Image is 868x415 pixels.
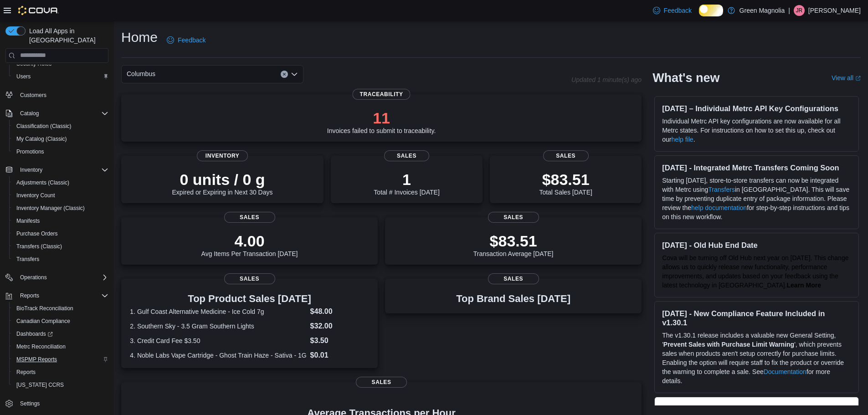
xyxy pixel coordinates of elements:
p: $83.51 [539,170,592,189]
button: Clear input [281,71,288,78]
span: Columbus [127,68,155,79]
div: Jammie Reed [794,5,805,16]
span: MSPMP Reports [16,356,57,363]
a: Dashboards [13,328,56,339]
span: Users [13,71,108,82]
span: Customers [20,92,46,99]
span: Canadian Compliance [13,316,108,327]
button: Open list of options [291,71,298,78]
a: View allExternal link [832,74,861,82]
p: $83.51 [473,232,554,250]
a: Customers [16,90,50,101]
div: Invoices failed to submit to traceability. [327,109,436,134]
span: [US_STATE] CCRS [16,381,64,389]
span: Reports [16,290,108,301]
button: Inventory Manager (Classic) [9,202,112,215]
a: Documentation [764,368,806,375]
a: Inventory Count [13,190,59,201]
a: Transfers [13,254,43,265]
a: My Catalog (Classic) [13,133,71,144]
button: BioTrack Reconciliation [9,302,112,315]
span: MSPMP Reports [13,354,108,365]
span: Promotions [16,148,44,155]
span: Classification (Classic) [16,123,72,130]
button: Classification (Classic) [9,120,112,133]
a: Manifests [13,215,43,226]
span: Inventory Count [16,192,55,199]
span: Settings [16,398,108,409]
p: 0 units / 0 g [172,170,273,189]
button: MSPMP Reports [9,353,112,366]
span: Metrc Reconciliation [13,341,108,352]
p: [PERSON_NAME] [808,5,861,16]
button: Canadian Compliance [9,315,112,328]
span: Inventory [20,166,42,174]
button: Purchase Orders [9,227,112,240]
span: Transfers [13,254,108,265]
span: Settings [20,400,40,407]
button: Customers [2,88,112,102]
span: Classification (Classic) [13,121,108,132]
span: Transfers (Classic) [13,241,108,252]
span: JR [796,5,803,16]
h3: Top Brand Sales [DATE] [456,293,570,304]
div: Total # Invoices [DATE] [374,170,439,196]
span: Dashboards [13,328,108,339]
a: Reports [13,367,39,378]
span: Traceability [353,89,411,100]
button: Manifests [9,215,112,227]
dt: 2. Southern Sky - 3.5 Gram Southern Lights [130,322,306,331]
span: Reports [16,369,36,376]
button: Reports [2,289,112,302]
button: Settings [2,397,112,410]
span: Inventory [197,150,248,161]
span: Sales [488,273,539,284]
p: Starting [DATE], store-to-store transfers can now be integrated with Metrc using in [GEOGRAPHIC_D... [662,176,851,221]
span: Promotions [13,146,108,157]
span: Metrc Reconciliation [16,343,66,350]
a: BioTrack Reconciliation [13,303,77,314]
span: Manifests [16,217,40,225]
span: Purchase Orders [16,230,58,237]
a: Users [13,71,34,82]
button: Operations [16,272,51,283]
span: Washington CCRS [13,379,108,390]
a: Feedback [163,31,209,49]
a: help file [671,136,693,143]
button: Inventory Count [9,189,112,202]
button: Reports [16,290,43,301]
a: [US_STATE] CCRS [13,379,67,390]
span: Sales [488,212,539,223]
a: MSPMP Reports [13,354,61,365]
button: [US_STATE] CCRS [9,379,112,391]
span: Load All Apps in [GEOGRAPHIC_DATA] [26,26,108,45]
span: Catalog [20,110,39,117]
a: Learn More [787,282,821,289]
span: Users [16,73,31,80]
span: Cova will be turning off Old Hub next year on [DATE]. This change allows us to quickly release ne... [662,254,848,289]
button: Reports [9,366,112,379]
span: Reports [20,292,39,299]
h3: [DATE] – Individual Metrc API Key Configurations [662,104,851,113]
p: 1 [374,170,439,189]
span: Transfers [16,256,39,263]
a: Inventory Manager (Classic) [13,203,88,214]
dd: $48.00 [310,306,369,317]
span: Feedback [178,36,205,45]
span: My Catalog (Classic) [16,135,67,143]
span: Inventory [16,164,108,175]
span: Feedback [664,6,692,15]
p: Updated 1 minute(s) ago [571,76,642,83]
span: Dark Mode [699,16,699,17]
a: Adjustments (Classic) [13,177,73,188]
span: BioTrack Reconciliation [13,303,108,314]
h3: [DATE] - New Compliance Feature Included in v1.30.1 [662,309,851,327]
p: Green Magnolia [740,5,785,16]
p: | [788,5,790,16]
span: Operations [16,272,108,283]
span: BioTrack Reconciliation [16,305,73,312]
div: Avg Items Per Transaction [DATE] [201,232,298,257]
div: Transaction Average [DATE] [473,232,554,257]
span: Inventory Manager (Classic) [16,205,85,212]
